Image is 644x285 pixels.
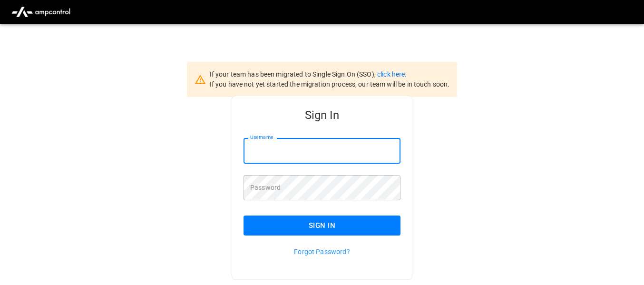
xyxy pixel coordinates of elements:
span: If you have not yet started the migration process, our team will be in touch soon. [210,80,450,88]
a: click here. [377,70,407,78]
label: Username [250,134,273,141]
h5: Sign In [244,108,400,123]
span: If your team has been migrated to Single Sign On (SSO), [210,70,377,78]
img: ampcontrol.io logo [8,3,74,21]
p: Forgot Password? [244,247,400,256]
button: Sign In [244,216,400,236]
